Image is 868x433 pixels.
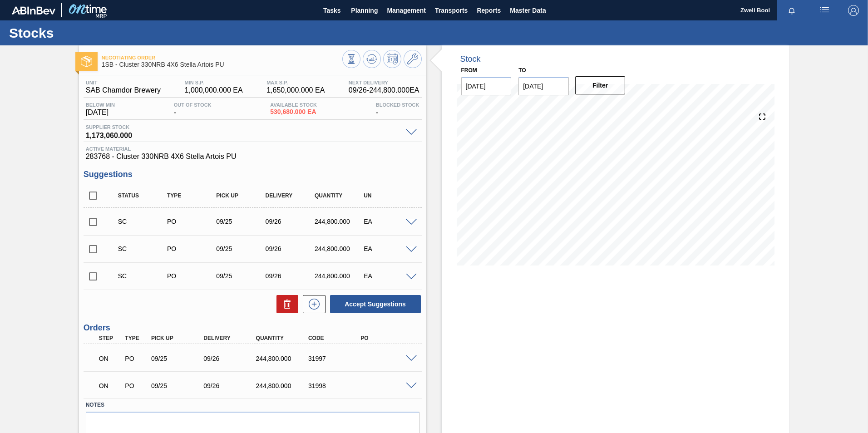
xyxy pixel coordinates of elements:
button: Go to Master Data / General [404,50,422,68]
span: Planning [351,5,378,16]
span: 530,680.000 EA [270,108,317,115]
label: Notes [86,399,419,412]
div: Delete Suggestions [272,295,298,313]
div: Status [116,192,171,199]
span: 1,000,000.000 EA [185,86,243,94]
span: 1,650,000.000 EA [266,86,325,94]
div: 244,800.000 [254,382,312,389]
span: Tasks [322,5,342,16]
div: 09/26/2025 [201,382,260,389]
span: Negotiating Order [102,55,342,60]
div: Quantity [312,192,367,199]
div: Step [97,335,124,341]
button: Schedule Inventory [383,50,401,68]
div: EA [361,245,416,252]
h1: Stocks [9,28,170,38]
div: 09/25/2025 [214,218,269,225]
div: Accept Suggestions [325,294,422,314]
div: Suggestion Created [116,272,171,280]
span: Management [387,5,426,16]
input: mm/dd/yyyy [518,77,569,95]
div: Delivery [263,192,318,199]
div: 09/26/2025 [263,272,318,280]
div: EA [361,272,416,280]
span: 1,173,060.000 [86,130,401,139]
span: 1SB - Cluster 330NRB 4X6 Stella Artois PU [102,61,342,68]
img: Ícone [81,56,92,67]
div: Purchase order [123,355,150,362]
div: Pick up [214,192,269,199]
div: 09/26/2025 [263,218,318,225]
div: Stock [460,54,481,64]
div: 244,800.000 [312,218,367,225]
img: TNhmsLtSVTkK8tSr43FrP2fwEKptu5GPRR3wAAAABJRU5ErkJggg== [12,6,55,15]
div: 09/25/2025 [149,355,207,362]
span: 283768 - Cluster 330NRB 4X6 Stella Artois PU [86,153,419,161]
div: Negotiating Order [97,376,124,396]
div: Suggestion Created [116,218,171,225]
span: Next Delivery [349,80,419,85]
button: Notifications [777,4,806,17]
div: UN [361,192,416,199]
p: ON [99,355,122,362]
span: SAB Chamdor Brewery [86,86,161,94]
span: 09/26 - 244,800.000 EA [349,86,419,94]
div: PO [358,335,417,341]
span: Unit [86,80,161,85]
div: Type [165,192,220,199]
span: Below Min [86,102,115,108]
div: 244,800.000 [312,245,367,252]
span: Available Stock [270,102,317,108]
div: 31998 [306,382,365,389]
span: Transports [435,5,468,16]
div: - [172,102,214,117]
div: 244,800.000 [312,272,367,280]
div: New suggestion [298,295,325,313]
div: Purchase order [123,382,150,389]
p: ON [99,382,122,389]
div: Quantity [254,335,312,341]
div: 31997 [306,355,365,362]
div: 09/25/2025 [214,272,269,280]
div: Type [123,335,150,341]
label: to [518,67,526,74]
button: Filter [575,76,626,94]
div: Purchase order [165,218,220,225]
button: Accept Suggestions [330,295,421,313]
div: EA [361,218,416,225]
span: Active Material [86,146,419,152]
div: Code [306,335,365,341]
div: 09/26/2025 [263,245,318,252]
div: 09/25/2025 [149,382,207,389]
img: Logout [848,5,859,16]
div: - [374,102,422,117]
span: MIN S.P. [185,80,243,85]
div: 09/26/2025 [201,355,260,362]
span: Blocked Stock [376,102,419,108]
h3: Orders [84,323,422,333]
div: 244,800.000 [254,355,312,362]
span: Reports [477,5,501,16]
div: Purchase order [165,272,220,280]
span: Out Of Stock [174,102,212,108]
div: Pick up [149,335,207,341]
span: Supplier Stock [86,124,401,130]
input: mm/dd/yyyy [461,77,512,95]
div: 09/25/2025 [214,245,269,252]
label: From [461,67,477,74]
button: Update Chart [363,50,381,68]
span: MAX S.P. [266,80,325,85]
div: Delivery [201,335,260,341]
div: Purchase order [165,245,220,252]
span: [DATE] [86,108,115,117]
img: userActions [819,5,830,16]
div: Suggestion Created [116,245,171,252]
button: Stocks Overview [342,50,360,68]
span: Master Data [510,5,546,16]
h3: Suggestions [84,170,422,179]
div: Negotiating Order [97,349,124,369]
